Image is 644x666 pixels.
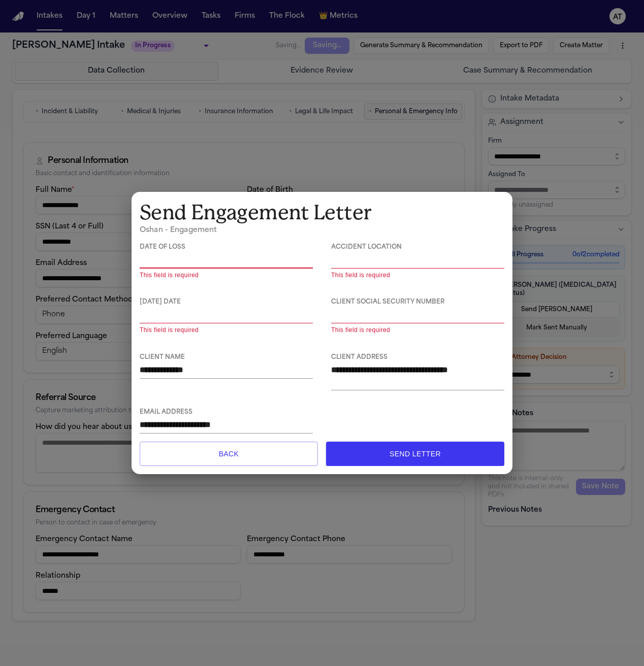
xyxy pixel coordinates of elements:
span: Client Name [140,354,313,361]
span: [DATE] Date [140,298,313,306]
p: This field is required [331,325,504,336]
span: Client Social Security Number [331,298,504,306]
h6: Oshan - Engagement [140,225,504,236]
p: This field is required [331,271,504,281]
span: Email Address [140,409,313,416]
button: Send Letter [326,442,504,466]
p: This field is required [140,325,313,336]
h1: Send Engagement Letter [140,200,504,225]
span: Accident Location [331,244,504,251]
p: This field is required [140,271,313,281]
button: Back [140,442,318,466]
span: Date of Loss [140,244,313,251]
span: Client Address [331,354,504,361]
